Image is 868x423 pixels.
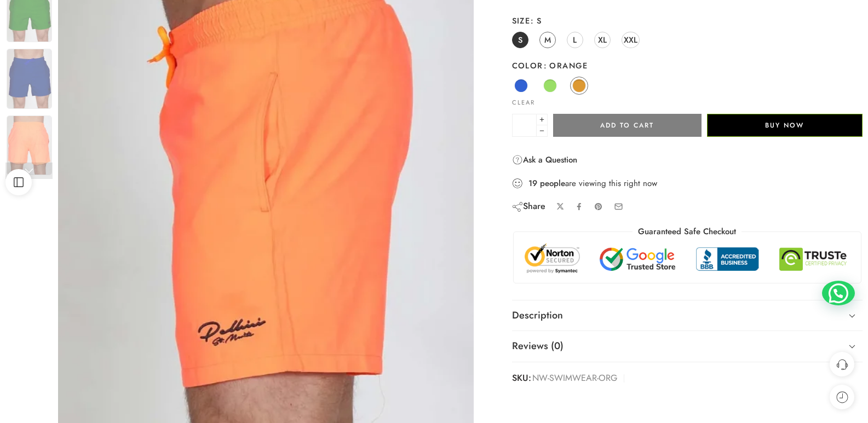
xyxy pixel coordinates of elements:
a: Ask a Question [512,153,577,166]
span: M [544,32,551,47]
img: Trust [522,243,853,275]
a: Description [512,300,863,331]
button: Add to cart [553,114,702,137]
a: XL [594,32,611,48]
a: Share on Facebook [575,202,583,211]
a: XXL [622,32,640,48]
input: Product quantity [512,114,537,137]
span: NW-SWIMWEAR-ORG [532,370,617,386]
span: S [518,32,522,47]
strong: SKU: [512,370,531,386]
span: XL [598,32,607,47]
a: Reviews (0) [512,331,863,362]
span: Orange [543,60,588,71]
span: S [530,15,542,26]
label: Color [512,60,863,71]
a: L [567,32,583,48]
img: NW-SWIMWEAR [7,49,52,109]
span: L [573,32,577,47]
a: Pin on Pinterest [594,202,603,211]
a: Clear options [512,100,535,106]
img: NW-SWIMWEAR [7,115,52,176]
button: Buy Now [707,114,863,137]
a: Email to your friends [614,202,623,211]
div: Share [512,200,545,212]
strong: people [540,178,565,189]
a: M [539,32,556,48]
span: XXL [624,32,637,47]
a: Share on X [556,202,565,211]
label: Size [512,15,863,26]
legend: Guaranteed Safe Checkout [633,226,741,237]
strong: 19 [528,178,537,189]
div: are viewing this right now [512,177,863,189]
a: S [512,32,528,48]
